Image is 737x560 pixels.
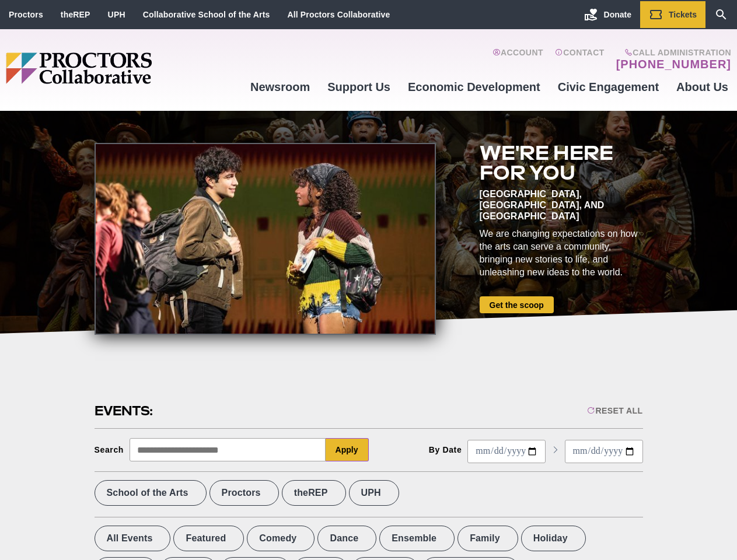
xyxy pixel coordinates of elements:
label: School of the Arts [95,480,207,506]
a: Tickets [640,1,705,28]
label: Comedy [247,526,315,551]
span: Donate [604,10,631,19]
a: Collaborative School of the Arts [143,10,270,19]
label: Featured [173,526,244,551]
img: Proctors logo [6,52,242,84]
a: About Us [668,71,737,103]
button: Apply [326,438,369,461]
a: All Proctors Collaborative [287,10,390,19]
a: theREP [61,10,90,19]
a: UPH [108,10,125,19]
label: Dance [317,526,376,551]
label: Family [457,526,518,551]
a: Account [493,48,543,71]
label: Proctors [209,480,279,506]
div: By Date [429,445,462,454]
a: Contact [555,48,605,71]
label: All Events [95,526,171,551]
span: Tickets [669,10,697,19]
label: Ensemble [379,526,455,551]
a: Search [705,1,737,28]
div: We are changing expectations on how the arts can serve a community, bringing new stories to life,... [480,228,643,279]
span: Call Administration [613,48,731,57]
h2: Events: [95,402,155,420]
label: theREP [282,480,346,506]
h2: We're here for you [480,143,643,183]
a: Donate [575,1,640,28]
a: Proctors [9,10,43,19]
div: [GEOGRAPHIC_DATA], [GEOGRAPHIC_DATA], and [GEOGRAPHIC_DATA] [480,188,643,222]
a: Support Us [319,71,399,103]
div: Search [95,445,124,454]
a: Get the scoop [480,296,554,313]
label: Holiday [521,526,586,551]
a: Civic Engagement [549,71,668,103]
a: [PHONE_NUMBER] [616,57,731,71]
a: Newsroom [242,71,319,103]
a: Economic Development [399,71,549,103]
label: UPH [349,480,399,506]
div: Reset All [587,406,642,415]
